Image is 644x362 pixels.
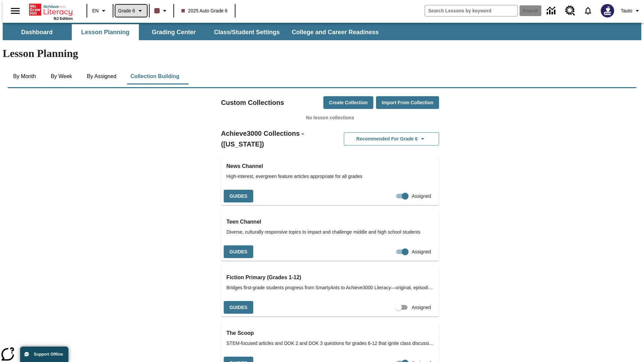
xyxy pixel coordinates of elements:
[152,5,171,17] button: Class color is dark brown. Change class color
[286,24,384,40] button: College and Career Readiness
[597,2,618,19] button: Select a new avatar
[621,7,632,14] span: Tauto
[579,2,597,19] a: Notifications
[412,248,431,255] span: Assigned
[344,132,439,145] button: Recommended for Grade 6
[20,347,68,362] button: Support Offline
[224,190,253,203] button: Guides
[3,47,641,60] h1: Lesson Planning
[601,4,614,17] img: Avatar
[221,128,330,149] h2: Achieve3000 Collections - ([US_STATE])
[89,5,111,17] button: Language: EN, Select a language
[140,24,207,40] button: Grading Center
[3,24,70,40] button: Dashboard
[8,68,41,84] button: By Month
[618,5,644,17] button: Profile/Settings
[412,193,431,200] span: Assigned
[3,23,641,40] div: SubNavbar
[226,173,434,180] span: High-interest, evergreen feature articles appropriate for all grades
[376,96,439,109] button: Import from Collection
[226,217,434,227] h3: Teen Channel
[54,16,73,20] span: NJ Edition
[221,97,284,108] h2: Custom Collections
[29,3,73,16] a: Home
[226,284,434,291] span: Bridges first-grade students progress from SmartyAnts to Achieve3000 Literacy—original, episodic ...
[34,352,63,357] span: Support Offline
[181,7,228,14] span: 2025 Auto Grade 6
[323,96,373,109] button: Create Collection
[29,2,73,20] div: Home
[561,2,579,20] a: Resource Center, Will open in new tab
[72,24,139,40] button: Lesson Planning
[221,114,439,121] p: No lesson collections
[92,7,99,14] span: EN
[226,162,434,171] h3: News Channel
[82,68,122,84] button: By Assigned
[226,273,434,282] h3: Fiction Primary (Grades 1-12)
[5,1,25,21] button: Open side menu
[125,68,185,84] button: Collection Building
[425,5,518,16] input: search field
[115,5,147,17] button: Grade: Grade 6, Select a grade
[45,68,78,84] button: By Week
[224,245,253,258] button: Guides
[226,328,434,338] h3: The Scoop
[224,301,253,314] button: Guides
[209,24,285,40] button: Class/Student Settings
[226,340,434,347] span: STEM-focused articles and DOK 2 and DOK 3 questions for grades 6-12 that ignite class discussions...
[226,229,434,236] span: Diverse, culturally responsive topics to impact and challenge middle and high school students
[118,7,135,14] span: Grade 6
[543,2,561,20] a: Data Center
[412,304,431,311] span: Assigned
[3,24,385,40] div: SubNavbar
